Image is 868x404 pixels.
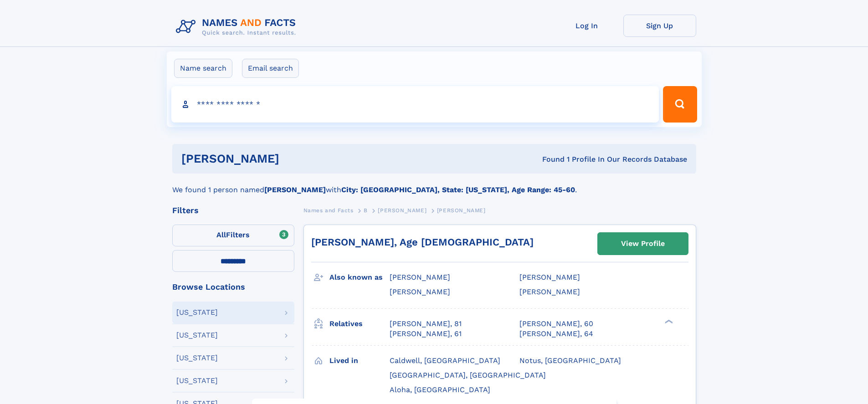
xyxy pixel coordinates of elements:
span: Notus, [GEOGRAPHIC_DATA] [519,356,621,365]
h1: [PERSON_NAME] [181,153,411,164]
input: search input [171,86,659,123]
h3: Lived in [329,353,390,368]
div: [US_STATE] [176,309,218,316]
span: All [216,230,226,239]
a: [PERSON_NAME], 60 [519,319,593,329]
a: [PERSON_NAME], 64 [519,329,593,339]
h3: Relatives [329,316,390,332]
span: [PERSON_NAME] [519,273,580,281]
label: Filters [172,225,294,246]
b: [PERSON_NAME] [264,185,326,194]
a: [PERSON_NAME], 61 [390,329,462,339]
label: Name search [174,59,232,78]
label: Email search [242,59,299,78]
div: View Profile [621,233,665,254]
a: Names and Facts [303,205,354,216]
span: [PERSON_NAME] [390,287,450,296]
a: View Profile [598,233,688,255]
span: B [364,207,368,214]
img: Logo Names and Facts [172,15,303,39]
span: Caldwell, [GEOGRAPHIC_DATA] [390,356,500,365]
div: Browse Locations [172,283,294,291]
span: [PERSON_NAME] [378,207,426,214]
div: Found 1 Profile In Our Records Database [411,154,687,164]
a: [PERSON_NAME] [378,205,426,216]
a: B [364,205,368,216]
a: [PERSON_NAME], 81 [390,319,462,329]
span: Aloha, [GEOGRAPHIC_DATA] [390,385,490,394]
a: Sign Up [623,15,696,37]
span: [PERSON_NAME] [437,207,486,214]
div: [US_STATE] [176,332,218,339]
span: [PERSON_NAME] [390,273,450,281]
span: [PERSON_NAME] [519,287,580,296]
span: [GEOGRAPHIC_DATA], [GEOGRAPHIC_DATA] [390,371,546,379]
div: Filters [172,206,294,215]
div: [US_STATE] [176,377,218,384]
b: City: [GEOGRAPHIC_DATA], State: [US_STATE], Age Range: 45-60 [341,185,575,194]
a: [PERSON_NAME], Age [DEMOGRAPHIC_DATA] [311,236,534,248]
button: Search Button [663,86,697,123]
a: Log In [550,15,623,37]
div: [US_STATE] [176,354,218,362]
div: We found 1 person named with . [172,174,696,195]
div: ❯ [663,318,673,324]
h3: Also known as [329,270,390,285]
